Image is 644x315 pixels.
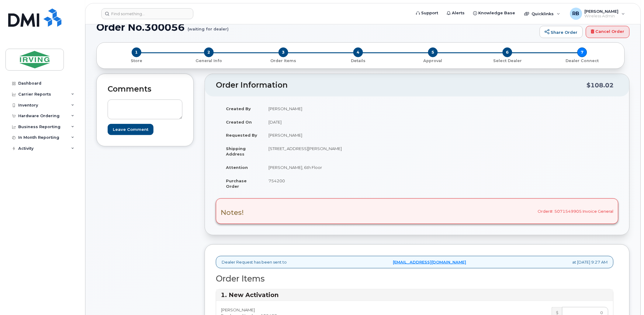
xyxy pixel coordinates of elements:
[108,124,154,135] input: Leave Comment
[323,58,393,64] p: Details
[104,58,169,64] p: Store
[216,274,614,283] h2: Order Items
[188,22,229,31] small: (waiting for dealer)
[221,291,279,299] strong: 1. New Activation
[263,102,413,115] td: [PERSON_NAME]
[573,10,580,17] span: RB
[586,26,630,38] a: Cancel Order
[470,57,545,64] a: 6 Select Dealer
[421,10,438,16] span: Support
[263,115,413,129] td: [DATE]
[585,14,619,19] span: Wireless Admin
[132,47,141,57] span: 1
[96,22,537,33] h1: Order No.300056
[226,146,246,157] strong: Shipping Address
[263,128,413,142] td: [PERSON_NAME]
[174,58,244,64] p: General Info
[226,178,247,189] strong: Purchase Order
[566,8,629,20] div: Roberts, Brad
[503,47,512,57] span: 6
[452,10,465,16] span: Alerts
[216,256,614,268] div: Dealer Request has been sent to at [DATE] 9:27 AM
[479,10,515,16] span: Knowledge Base
[171,57,246,64] a: 2 General Info
[587,79,614,91] div: $108.02
[540,26,583,38] a: Share Order
[226,120,252,124] strong: Created On
[353,47,363,57] span: 4
[279,47,288,57] span: 3
[204,47,214,57] span: 2
[216,81,587,89] h2: Order Information
[398,58,468,64] p: Approval
[216,198,618,224] div: Order#: 5071549905 Invoice General
[520,8,565,20] div: Quicklinks
[226,106,251,111] strong: Created By
[226,133,257,138] strong: Requested By
[246,57,321,64] a: 3 Order Items
[321,57,396,64] a: 4 Details
[268,178,285,183] span: 754200
[412,7,443,19] a: Support
[585,9,619,14] span: [PERSON_NAME]
[263,161,413,174] td: [PERSON_NAME], 6th Floor
[248,58,318,64] p: Order Items
[263,142,413,161] td: [STREET_ADDRESS][PERSON_NAME]
[532,11,554,16] span: Quicklinks
[428,47,438,57] span: 5
[102,57,171,64] a: 1 Store
[101,8,193,19] input: Find something...
[226,165,248,170] strong: Attention
[469,7,520,19] a: Knowledge Base
[396,57,470,64] a: 5 Approval
[221,209,244,216] h3: Notes!
[393,259,466,265] a: [EMAIL_ADDRESS][DOMAIN_NAME]
[443,7,469,19] a: Alerts
[108,85,182,93] h2: Comments
[473,58,543,64] p: Select Dealer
